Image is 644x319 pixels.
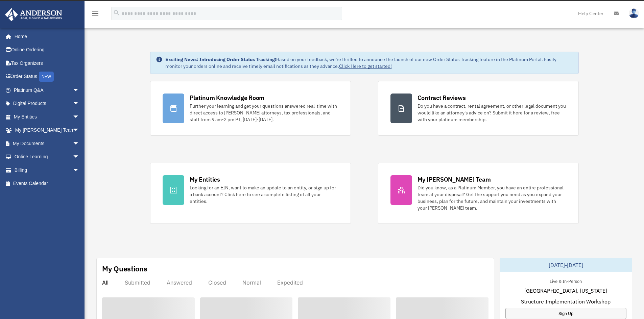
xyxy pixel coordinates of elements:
[5,110,90,124] a: My Entitiesarrow_drop_down
[418,103,566,123] div: Do you have a contract, rental agreement, or other legal document you would like an attorney's ad...
[165,56,276,62] strong: Exciting News: Introducing Order Status Tracking!
[3,8,64,21] img: Anderson Advisors Platinum Portal
[378,81,579,136] a: Contract Reviews Do you have a contract, rental agreement, or other legal document you would like...
[629,8,639,18] img: User Pic
[524,287,607,295] span: [GEOGRAPHIC_DATA], [US_STATE]
[5,83,90,97] a: Platinum Q&Aarrow_drop_down
[102,279,109,286] div: All
[73,124,86,137] span: arrow_drop_down
[73,137,86,151] span: arrow_drop_down
[242,279,261,286] div: Normal
[5,97,90,110] a: Digital Productsarrow_drop_down
[165,56,573,70] div: Based on your feedback, we're thrilled to announce the launch of our new Order Status Tracking fe...
[5,70,90,84] a: Order StatusNEW
[5,137,90,150] a: My Documentsarrow_drop_down
[73,163,86,177] span: arrow_drop_down
[190,94,265,102] div: Platinum Knowledge Room
[91,12,99,18] a: menu
[5,150,90,164] a: Online Learningarrow_drop_down
[339,63,392,69] a: Click Here to get started!
[5,43,90,57] a: Online Ordering
[73,97,86,111] span: arrow_drop_down
[167,279,192,286] div: Answered
[521,297,611,305] span: Structure Implementation Workshop
[505,308,626,319] a: Sign Up
[5,30,86,43] a: Home
[125,279,150,286] div: Submitted
[500,258,632,272] div: [DATE]-[DATE]
[418,94,466,102] div: Contract Reviews
[113,9,120,17] i: search
[418,184,566,211] div: Did you know, as a Platinum Member, you have an entire professional team at your disposal? Get th...
[208,279,226,286] div: Closed
[418,175,491,184] div: My [PERSON_NAME] Team
[73,110,86,124] span: arrow_drop_down
[378,163,579,224] a: My [PERSON_NAME] Team Did you know, as a Platinum Member, you have an entire professional team at...
[5,177,90,190] a: Events Calendar
[91,9,99,18] i: menu
[5,56,90,70] a: Tax Organizers
[190,103,338,123] div: Further your learning and get your questions answered real-time with direct access to [PERSON_NAM...
[5,124,90,137] a: My [PERSON_NAME] Teamarrow_drop_down
[544,277,587,284] div: Live & In-Person
[73,150,86,164] span: arrow_drop_down
[102,264,147,274] div: My Questions
[150,81,351,136] a: Platinum Knowledge Room Further your learning and get your questions answered real-time with dire...
[73,83,86,97] span: arrow_drop_down
[5,163,90,177] a: Billingarrow_drop_down
[190,184,338,205] div: Looking for an EIN, want to make an update to an entity, or sign up for a bank account? Click her...
[150,163,351,224] a: My Entities Looking for an EIN, want to make an update to an entity, or sign up for a bank accoun...
[277,279,303,286] div: Expedited
[39,72,54,82] div: NEW
[190,175,220,184] div: My Entities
